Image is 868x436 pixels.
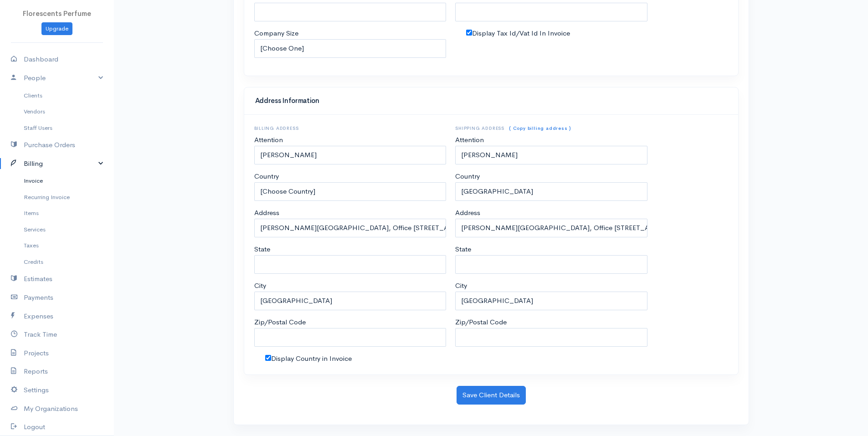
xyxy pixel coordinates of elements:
h6: Shipping Address [455,126,647,131]
label: City [455,281,467,291]
label: State [254,244,270,255]
label: Attention [254,135,283,145]
label: Zip/Postal Code [455,317,507,328]
h4: Address Information [255,97,727,105]
label: State [455,244,471,255]
span: Florescents Perfume [23,9,91,18]
a: Upgrade [41,22,72,36]
label: Country [455,171,480,182]
label: Attention [455,135,484,145]
label: Address [455,208,480,218]
label: Zip/Postal Code [254,317,306,328]
button: Save Client Details [457,386,526,405]
label: City [254,281,266,291]
label: Company Size [254,28,298,39]
a: ( Copy billing address ) [509,125,571,131]
h6: Billing Address [254,126,447,131]
label: Display Country in Invoice [271,354,352,364]
label: Display Tax Id/Vat Id In Invoice [472,28,570,39]
label: Address [254,208,279,218]
label: Country [254,171,279,182]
